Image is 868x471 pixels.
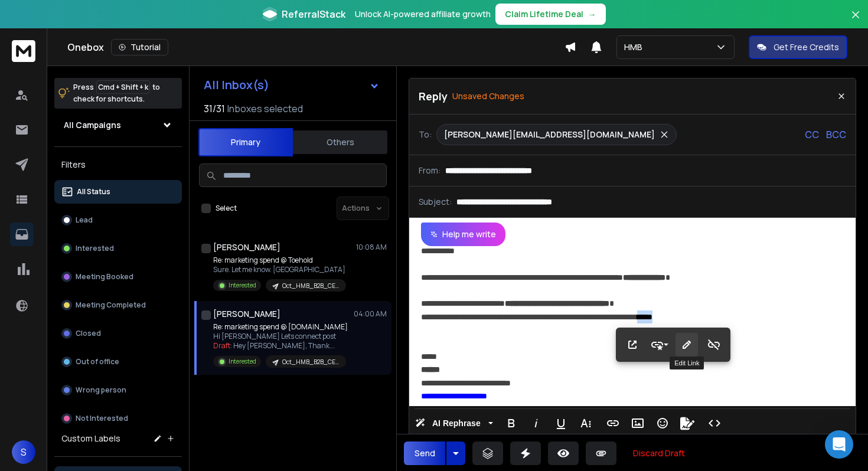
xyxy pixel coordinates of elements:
[624,41,647,53] p: HMB
[356,243,387,252] p: 10:08 AM
[233,341,335,351] span: Hey [PERSON_NAME], Thank ...
[624,441,694,465] button: Discard Draft
[293,129,387,155] button: Others
[355,8,491,20] p: Unlock AI-powered affiliate growth
[213,322,348,332] p: Re: marketing spend @ [DOMAIN_NAME]
[588,8,596,20] span: →
[64,119,121,131] h1: All Campaigns
[76,329,101,338] p: Closed
[198,128,293,156] button: Primary
[54,180,182,204] button: All Status
[430,418,483,429] span: AI Rephrase
[54,350,182,374] button: Out of office
[96,80,150,94] span: Cmd + Shift + k
[54,156,182,173] h3: Filters
[213,265,346,274] p: Sure. Let me know. [GEOGRAPHIC_DATA]
[54,113,182,137] button: All Campaigns
[419,165,440,176] p: From:
[670,356,704,369] div: Edit Link
[495,4,606,25] button: Claim Lifetime Deal→
[419,129,432,140] p: To:
[111,39,168,55] button: Tutorial
[648,333,671,356] button: Style
[229,281,256,290] p: Interested
[282,358,339,367] p: Oct_HMB_B2B_CEO_India_11-100
[213,308,280,320] h1: [PERSON_NAME]
[444,129,655,140] p: [PERSON_NAME][EMAIL_ADDRESS][DOMAIN_NAME]
[76,357,119,367] p: Out of office
[826,127,846,142] p: BCC
[354,309,387,319] p: 04:00 AM
[76,215,93,225] p: Lead
[54,208,182,232] button: Lead
[419,88,448,104] p: Reply
[12,440,35,464] button: S
[76,272,133,282] p: Meeting Booked
[749,35,847,59] button: Get Free Credits
[575,411,597,435] button: More Text
[76,244,114,253] p: Interested
[61,433,120,444] h3: Custom Labels
[282,7,345,21] span: ReferralStack
[419,196,452,208] p: Subject:
[76,300,146,310] p: Meeting Completed
[848,7,863,35] button: Close banner
[229,357,256,366] p: Interested
[76,414,128,423] p: Not Interested
[525,411,547,435] button: Italic (⌘I)
[774,41,839,53] p: Get Free Credits
[77,187,110,197] p: All Status
[204,102,225,116] span: 31 / 31
[621,333,644,356] button: Open Link
[805,127,819,142] p: CC
[703,411,726,435] button: Code View
[676,411,699,435] button: Signature
[67,39,564,55] div: Onebox
[500,411,523,435] button: Bold (⌘B)
[452,90,524,102] p: Unsaved Changes
[54,293,182,317] button: Meeting Completed
[626,411,649,435] button: Insert Image (⌘P)
[550,411,572,435] button: Underline (⌘U)
[213,341,232,351] span: Draft:
[421,223,505,246] button: Help me write
[404,441,445,465] button: Send
[54,265,182,289] button: Meeting Booked
[227,102,303,116] h3: Inboxes selected
[73,81,160,105] p: Press to check for shortcuts.
[54,378,182,402] button: Wrong person
[54,322,182,345] button: Closed
[413,411,495,435] button: AI Rephrase
[651,411,674,435] button: Emoticons
[54,407,182,430] button: Not Interested
[282,282,339,290] p: Oct_HMB_B2B_CEO_India_11-100
[213,256,346,265] p: Re: marketing spend @ Toehold
[194,73,389,97] button: All Inbox(s)
[213,241,280,253] h1: [PERSON_NAME]
[76,385,126,395] p: Wrong person
[825,430,853,459] div: Open Intercom Messenger
[54,237,182,260] button: Interested
[216,204,237,213] label: Select
[204,79,269,91] h1: All Inbox(s)
[213,332,348,341] p: Hi [PERSON_NAME] Lets connect post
